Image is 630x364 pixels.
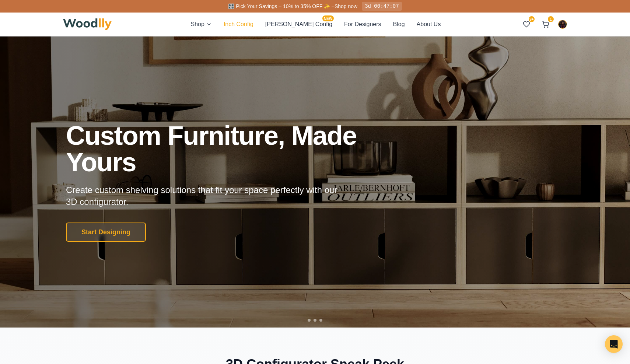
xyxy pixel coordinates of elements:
button: Negin [558,20,567,29]
button: Shop [191,20,212,29]
div: Open Intercom Messenger [605,335,623,353]
span: 9+ [529,16,535,22]
span: NEW [322,15,334,21]
img: Negin [559,20,567,28]
button: Inch Config [224,20,253,29]
button: Blog [393,20,405,29]
button: For Designers [344,20,381,29]
button: [PERSON_NAME] ConfigNEW [265,20,332,29]
span: 1 [548,16,554,22]
button: About Us [417,20,441,29]
span: 🎛️ Pick Your Savings – 10% to 35% OFF ✨ – [228,3,334,9]
button: Start Designing [66,223,146,242]
button: 9+ [520,18,533,31]
button: 1 [539,18,552,31]
a: Shop now [335,3,357,9]
div: 3d 00:47:07 [362,2,402,11]
img: Woodlly [63,18,112,30]
p: Create custom shelving solutions that fit your space perfectly with our 3D configurator. [66,184,349,208]
h1: Custom Furniture, Made Yours [66,122,396,175]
